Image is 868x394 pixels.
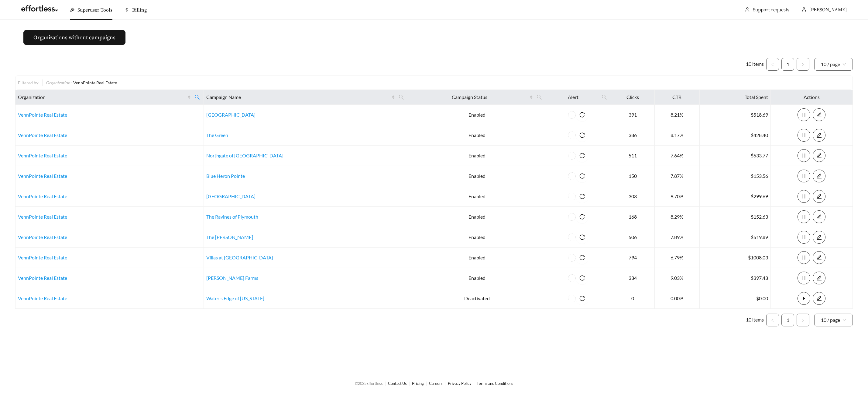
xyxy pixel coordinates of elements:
a: The [PERSON_NAME] [206,234,253,240]
a: VennPointe Real Estate [18,255,67,260]
a: VennPointe Real Estate [18,214,67,220]
a: Contact Us [388,381,407,386]
span: left [771,318,774,322]
span: search [599,92,609,102]
span: Campaign Name [206,93,390,101]
a: Terms and Conditions [477,381,513,386]
li: Next Page [797,58,809,71]
a: Northgate of [GEOGRAPHIC_DATA] [206,153,283,158]
button: pause [798,231,810,244]
span: reload [576,173,588,179]
td: Enabled [408,248,546,268]
span: pause [798,194,810,199]
a: [GEOGRAPHIC_DATA] [206,193,256,199]
a: VennPointe Real Estate [18,132,67,138]
button: reload [576,149,588,162]
td: $153.56 [700,166,770,186]
span: reload [576,296,588,301]
td: $428.40 [700,125,770,146]
span: [PERSON_NAME] [809,7,847,13]
span: edit [813,296,825,301]
span: search [396,92,407,102]
span: search [534,92,544,102]
td: Enabled [408,146,546,166]
td: $519.89 [700,227,770,248]
a: 1 [782,58,794,70]
button: edit [813,149,825,162]
button: pause [798,251,810,264]
th: Clicks [611,90,655,105]
th: Total Spent [700,90,770,105]
button: edit [813,170,825,182]
a: VennPointe Real Estate [18,153,67,158]
a: edit [813,234,825,240]
span: search [194,94,200,100]
a: Pricing [412,381,424,386]
td: 334 [611,268,655,288]
span: search [399,94,404,100]
span: reload [576,194,588,199]
a: Support requests [753,7,789,13]
a: VennPointe Real Estate [18,193,67,199]
td: Enabled [408,227,546,248]
td: $533.77 [700,146,770,166]
a: Privacy Policy [448,381,472,386]
a: edit [813,112,825,118]
span: 10 / page [821,58,846,70]
a: Villas at [GEOGRAPHIC_DATA] [206,255,273,260]
td: 150 [611,166,655,186]
span: edit [813,153,825,158]
button: edit [813,251,825,264]
span: reload [576,112,588,118]
span: reload [576,234,588,240]
td: Deactivated [408,288,546,309]
a: VennPointe Real Estate [18,173,67,179]
button: reload [576,170,588,182]
td: $1008.03 [700,248,770,268]
a: edit [813,132,825,138]
td: Enabled [408,105,546,125]
button: left [766,314,779,326]
td: 7.89% [655,227,700,248]
span: Billing [132,7,147,13]
td: 0.00% [655,288,700,309]
button: edit [813,190,825,203]
td: 9.03% [655,268,700,288]
a: edit [813,275,825,281]
button: reload [576,231,588,244]
button: edit [813,210,825,223]
span: Superuser Tools [77,7,112,13]
a: VennPointe Real Estate [18,295,67,301]
a: [PERSON_NAME] Farms [206,275,258,281]
button: pause [798,190,810,203]
button: reload [576,292,588,305]
a: edit [813,153,825,158]
span: 10 / page [821,314,846,326]
button: right [797,58,809,71]
td: 391 [611,105,655,125]
span: Organization [18,93,186,101]
span: © 2025 Effortless [355,381,383,386]
span: reload [576,132,588,138]
span: search [192,92,202,102]
span: search [602,94,607,100]
span: reload [576,275,588,281]
span: edit [813,173,825,179]
a: edit [813,295,825,301]
td: 168 [611,207,655,227]
span: Campaign Status [410,93,528,101]
td: 386 [611,125,655,146]
a: 1 [782,314,794,326]
li: Next Page [797,314,809,326]
td: 303 [611,186,655,207]
td: 9.70% [655,186,700,207]
button: edit [813,292,825,305]
td: $299.69 [700,186,770,207]
span: Organizations without campaigns [33,33,115,42]
span: edit [813,275,825,281]
button: edit [813,108,825,121]
td: 8.21% [655,105,700,125]
td: 506 [611,227,655,248]
span: pause [798,153,810,158]
td: Enabled [408,207,546,227]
